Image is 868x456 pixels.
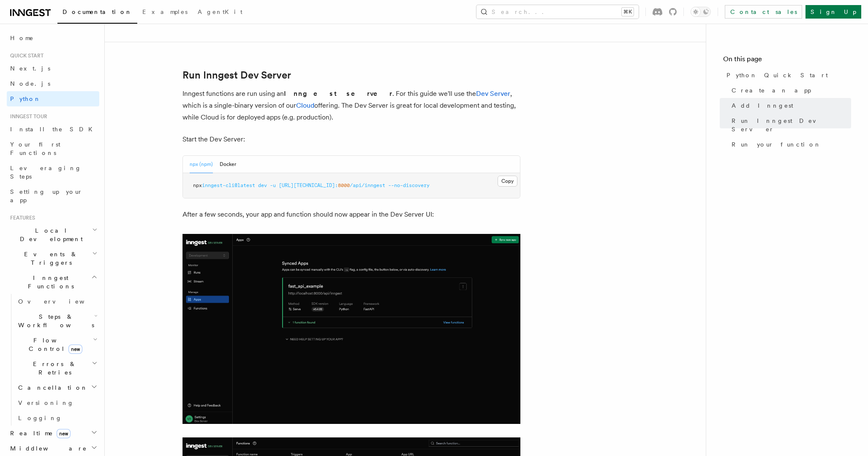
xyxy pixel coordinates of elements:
a: Setting up your app [7,184,99,208]
span: /api/inngest [350,182,385,188]
a: Run Inngest Dev Server [728,113,851,137]
span: Documentation [63,8,132,15]
a: Versioning [15,395,99,410]
p: Start the Dev Server: [182,133,520,145]
a: Run Inngest Dev Server [182,69,291,81]
button: Events & Triggers [7,247,99,270]
span: Logging [18,415,62,421]
span: Steps & Workflows [15,312,94,329]
span: Versioning [18,399,74,406]
span: inngest-cli@latest [202,182,255,188]
a: Sign Up [805,5,861,19]
a: Create an app [728,83,851,98]
span: Install the SDK [10,126,98,133]
span: Overview [18,298,105,305]
a: Add Inngest [728,98,851,113]
button: Search...⌘K [476,5,639,19]
span: Python Quick Start [727,71,828,79]
span: Node.js [10,80,50,87]
a: Leveraging Steps [7,160,99,184]
kbd: ⌘K [622,8,634,16]
a: AgentKit [193,3,248,23]
button: Steps & Workflows [15,309,99,333]
span: dev [258,182,267,188]
p: Inngest functions are run using an . For this guide we'll use the , which is a single-binary vers... [182,88,520,123]
a: Logging [15,410,99,426]
span: Setting up your app [10,188,83,204]
span: new [57,429,71,438]
span: Create an app [732,86,811,95]
button: Middleware [7,441,99,456]
p: After a few seconds, your app and function should now appear in the Dev Server UI: [182,209,520,220]
div: Inngest Functions [7,294,99,426]
span: Quick start [7,52,44,59]
span: npx [193,182,202,188]
span: -u [270,182,276,188]
a: Dev Server [476,90,510,98]
a: Install the SDK [7,122,99,137]
span: Features [7,214,35,221]
button: Local Development [7,223,99,247]
span: Next.js [10,65,50,72]
span: 8000 [338,182,350,188]
strong: Inngest server [284,90,392,98]
span: new [68,345,82,354]
a: Documentation [57,3,137,24]
span: Inngest tour [7,113,47,120]
img: quick-start-app.png [182,234,520,424]
span: Examples [142,8,188,15]
button: Docker [220,156,236,173]
a: Cloud [296,101,314,109]
button: Copy [498,176,517,187]
span: Run Inngest Dev Server [732,117,851,133]
span: [URL][TECHNICAL_ID]: [279,182,338,188]
span: AgentKit [198,8,242,15]
a: Python [7,91,99,106]
span: Middleware [7,444,87,453]
button: Inngest Functions [7,270,99,294]
button: npx (npm) [190,156,213,173]
span: Your first Functions [10,141,60,156]
span: --no-discovery [388,182,430,188]
a: Python Quick Start [723,68,851,83]
a: Overview [15,294,99,309]
button: Cancellation [15,380,99,395]
a: Examples [137,3,193,23]
span: Cancellation [15,383,88,392]
a: Contact sales [725,5,802,19]
a: Node.js [7,76,99,91]
a: Your first Functions [7,137,99,160]
span: Run your function [732,140,821,149]
a: Next.js [7,61,99,76]
button: Errors & Retries [15,356,99,380]
button: Toggle dark mode [691,7,711,17]
span: Home [10,34,34,42]
a: Run your function [728,137,851,152]
span: Events & Triggers [7,250,92,267]
span: Local Development [7,226,92,243]
span: Errors & Retries [15,360,92,377]
h4: On this page [723,54,851,68]
button: Realtimenew [7,426,99,441]
span: Flow Control [15,336,93,353]
span: Realtime [7,429,71,437]
button: Flow Controlnew [15,333,99,356]
a: Home [7,30,99,46]
span: Leveraging Steps [10,165,82,180]
span: Inngest Functions [7,274,91,290]
span: Add Inngest [732,101,793,110]
span: Python [10,95,41,102]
